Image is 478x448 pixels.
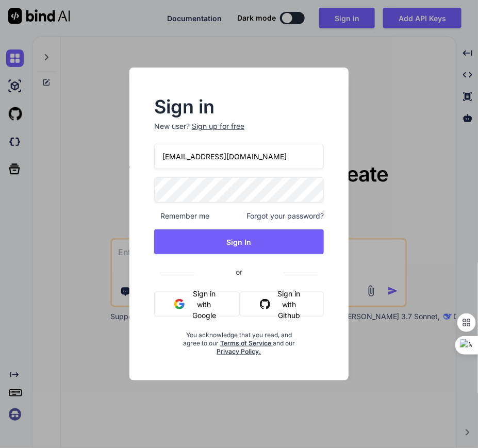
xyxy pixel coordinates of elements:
span: Remember me [154,211,209,221]
p: New user? [154,121,324,144]
a: Privacy Policy. [217,347,261,355]
button: Sign in with Google [154,292,240,317]
button: Sign In [154,229,324,254]
div: Sign up for free [192,121,244,131]
span: Forgot your password? [246,211,324,221]
img: google [174,299,185,309]
button: Sign in with Github [240,292,324,317]
h2: Sign in [154,98,324,115]
a: Terms of Service [220,339,273,347]
input: Login or Email [154,144,324,169]
img: github [260,299,270,309]
div: You acknowledge that you read, and agree to our and our [183,325,295,356]
span: or [194,259,284,285]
